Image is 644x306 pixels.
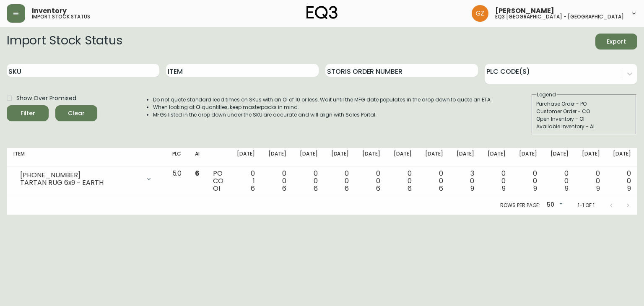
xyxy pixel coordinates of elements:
[55,105,97,121] button: Clear
[345,184,349,193] span: 6
[293,148,325,166] th: [DATE]
[237,170,255,192] div: 0 1
[230,148,262,166] th: [DATE]
[551,170,569,192] div: 0 0
[582,170,600,192] div: 0 0
[387,148,418,166] th: [DATE]
[450,148,481,166] th: [DATE]
[544,148,575,166] th: [DATE]
[20,171,140,179] div: [PHONE_NUMBER]
[606,148,638,166] th: [DATE]
[166,166,189,196] td: 5.0
[602,36,631,47] span: Export
[251,184,255,193] span: 6
[306,6,338,19] img: logo
[213,170,223,192] div: PO CO
[578,202,595,209] p: 1-1 of 1
[153,104,492,111] li: When looking at OI quantities, keep masterpacks in mind.
[595,34,637,49] button: Export
[32,8,67,14] span: Inventory
[502,184,506,193] span: 9
[188,148,206,166] th: AI
[627,184,631,193] span: 9
[470,184,474,193] span: 9
[495,14,624,19] h5: eq3 [GEOGRAPHIC_DATA] - [GEOGRAPHIC_DATA]
[21,108,35,119] div: Filter
[62,108,91,119] span: Clear
[153,111,492,119] li: MFGs listed in the drop down under the SKU are accurate and will align with Sales Portal.
[262,148,293,166] th: [DATE]
[533,184,537,193] span: 9
[213,184,220,193] span: OI
[7,105,49,121] button: Filter
[300,170,318,192] div: 0 0
[536,123,632,130] div: Available Inventory - AI
[481,148,512,166] th: [DATE]
[408,184,412,193] span: 6
[575,148,607,166] th: [DATE]
[394,170,412,192] div: 0 0
[439,184,443,193] span: 6
[536,100,632,108] div: Purchase Order - PO
[457,170,475,192] div: 3 0
[418,148,450,166] th: [DATE]
[282,184,286,193] span: 6
[20,179,140,187] div: TARTAN RUG 6x9 - EARTH
[325,148,356,166] th: [DATE]
[500,202,540,209] p: Rows per page:
[495,8,554,14] span: [PERSON_NAME]
[13,170,159,188] div: [PHONE_NUMBER]TARTAN RUG 6x9 - EARTH
[512,148,544,166] th: [DATE]
[376,184,380,193] span: 6
[488,170,506,192] div: 0 0
[472,5,488,22] img: 78875dbee59462ec7ba26e296000f7de
[268,170,286,192] div: 0 0
[166,148,189,166] th: PLC
[153,96,492,104] li: Do not quote standard lead times on SKUs with an OI of 10 or less. Wait until the MFG date popula...
[565,184,569,193] span: 9
[7,34,122,49] h2: Import Stock Status
[314,184,318,193] span: 6
[536,91,557,99] legend: Legend
[596,184,600,193] span: 9
[7,148,166,166] th: Item
[362,170,380,192] div: 0 0
[536,115,632,123] div: Open Inventory - OI
[425,170,443,192] div: 0 0
[32,14,90,19] h5: import stock status
[543,198,564,212] div: 50
[613,170,631,192] div: 0 0
[195,169,200,178] span: 6
[536,108,632,115] div: Customer Order - CO
[356,148,387,166] th: [DATE]
[331,170,349,192] div: 0 0
[16,94,76,103] span: Show Over Promised
[519,170,537,192] div: 0 0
